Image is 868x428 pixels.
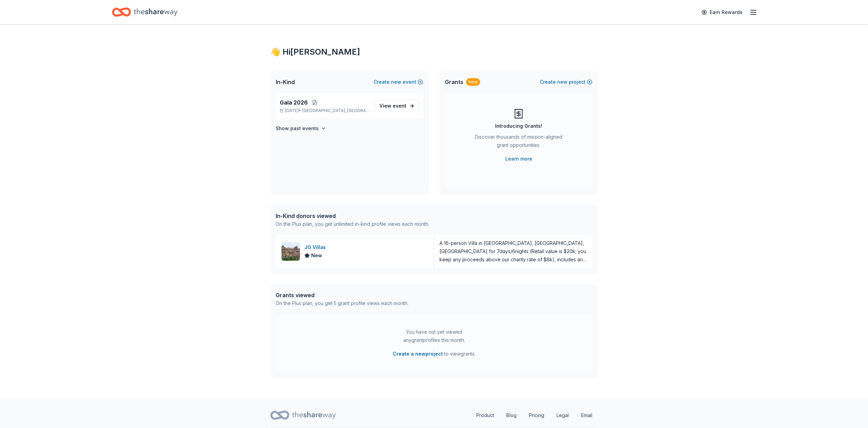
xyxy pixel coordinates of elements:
button: Show past events [276,124,326,133]
a: Learn more [505,155,532,163]
div: You have not yet viewed any grant profiles this month. [391,328,477,344]
a: View event [375,100,419,112]
span: new [557,78,567,86]
div: Introducing Grants! [495,122,542,130]
div: JG Villas [304,243,329,251]
span: View [379,102,406,110]
a: Blog [501,409,522,422]
p: [DATE] • [280,108,370,113]
div: A 16-person Villa in [GEOGRAPHIC_DATA], [GEOGRAPHIC_DATA], [GEOGRAPHIC_DATA] for 7days/6nights (R... [439,239,587,264]
h4: Show past events [276,124,319,133]
nav: quick links [471,409,598,422]
div: On the Plus plan, you get 5 grant profile views each month. [276,299,408,307]
span: event [393,103,406,109]
button: Createnewevent [374,78,423,86]
div: On the Plus plan, you get unlimited in-kind profile views each month. [276,220,429,228]
span: Gala 2026 [280,98,308,107]
div: 👋 Hi [PERSON_NAME] [270,46,598,57]
a: Legal [551,409,574,422]
a: Earn Rewards [697,6,747,18]
span: to view grants . [393,350,476,358]
a: Email [576,409,598,422]
div: Discover thousands of mission-aligned grant opportunities. [472,133,565,152]
div: New [466,78,480,86]
span: new [391,78,401,86]
button: Createnewproject [540,78,592,86]
button: Create a newproject [393,350,443,358]
div: In-Kind donors viewed [276,212,429,220]
a: Pricing [523,409,550,422]
span: New [311,251,322,260]
span: In-Kind [276,78,295,86]
span: Grants [445,78,463,86]
img: Image for JG Villas [281,242,300,261]
span: [GEOGRAPHIC_DATA], [GEOGRAPHIC_DATA] [302,108,370,113]
div: Grants viewed [276,291,408,299]
a: Product [471,409,500,422]
a: Home [112,4,177,20]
